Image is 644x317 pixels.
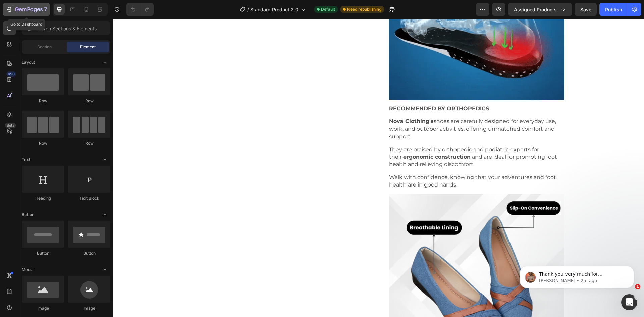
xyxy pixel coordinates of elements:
[68,140,110,146] div: Row
[100,57,110,68] span: Toggle open
[100,209,110,220] span: Toggle open
[250,6,298,13] span: Standard Product 2.0
[290,135,358,141] strong: ergonomic construction
[3,3,50,16] button: 7
[22,157,30,163] span: Text
[575,3,597,16] button: Save
[276,99,321,106] b: Nova Clothing's
[22,195,64,201] div: Heading
[605,6,622,13] div: Publish
[22,267,34,273] span: Media
[22,98,64,104] div: Row
[22,59,35,65] span: Layout
[22,140,64,146] div: Row
[68,195,110,201] div: Text Block
[6,71,16,77] div: 450
[22,250,64,256] div: Button
[68,250,110,256] div: Button
[508,3,572,16] button: Assigned Products
[599,3,628,16] button: Publish
[68,98,110,104] div: Row
[514,6,557,13] span: Assigned Products
[100,264,110,275] span: Toggle open
[276,99,451,121] p: shoes are carefully designed for everyday use, work, and outdoor activities, offering unmatched c...
[100,154,110,165] span: Toggle open
[37,44,52,50] span: Section
[580,7,591,12] span: Save
[276,155,451,170] p: Walk with confidence, knowing that your adventures and foot health are in good hands.
[44,5,47,13] p: 7
[510,252,644,299] iframe: Intercom notifications message
[347,6,381,12] span: Need republishing
[321,6,335,12] span: Default
[113,19,644,317] iframe: Design area
[635,284,640,289] span: 1
[5,123,16,128] div: Beta
[68,305,110,311] div: Image
[276,87,376,93] strong: RECOMMENDED BY ORTHOPEDICS
[22,212,34,218] span: Button
[247,6,249,13] span: /
[22,21,110,35] input: Search Sections & Elements
[80,44,96,50] span: Element
[621,294,637,310] iframe: Intercom live chat
[22,305,64,311] div: Image
[126,3,154,16] div: Undo/Redo
[276,127,451,150] p: They are praised by orthopedic and podiatric experts for their and are ideal for promoting foot h...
